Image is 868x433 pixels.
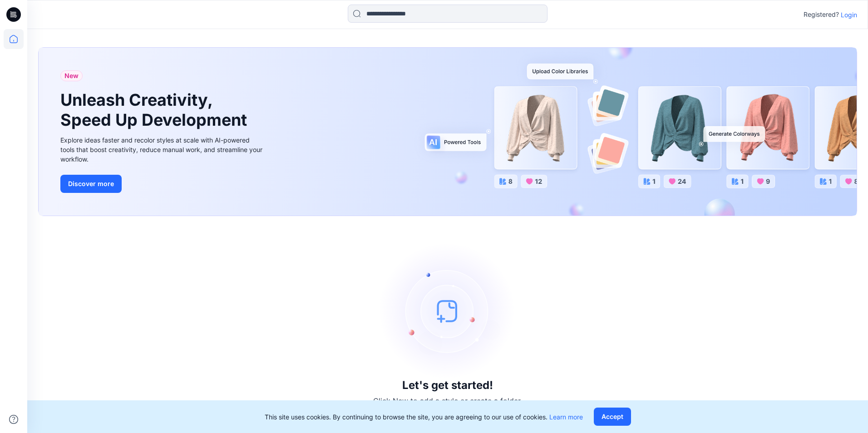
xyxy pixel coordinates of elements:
h1: Unleash Creativity, Speed Up Development [60,90,251,129]
span: New [64,70,79,81]
p: Registered? [804,9,839,20]
button: Discover more [60,175,122,193]
h3: Let's get started! [402,379,493,392]
p: This site uses cookies. By continuing to browse the site, you are agreeing to our use of cookies. [265,412,583,422]
p: Click New to add a style or create a folder. [373,395,522,406]
a: Learn more [549,413,583,421]
button: Accept [594,408,631,426]
div: Explore ideas faster and recolor styles at scale with AI-powered tools that boost creativity, red... [60,135,265,164]
p: Login [841,10,857,20]
img: empty-state-image.svg [380,243,516,379]
a: Discover more [60,175,265,193]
